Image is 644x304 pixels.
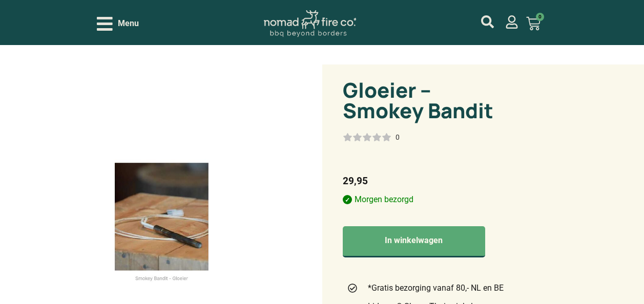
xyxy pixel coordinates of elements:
[505,15,518,29] a: mijn account
[97,15,139,33] div: Open/Close Menu
[481,15,494,28] a: mijn account
[118,17,139,30] span: Menu
[343,226,486,257] button: In winkelwagen
[343,193,513,206] p: Morgen bezorgd
[347,282,509,294] a: *Gratis bezorging vanaf 80,- NL en BE
[365,282,504,294] span: *Gratis bezorging vanaf 80,- NL en BE
[264,10,356,37] img: Nomad Logo
[536,13,544,21] span: 0
[514,10,553,37] a: 0
[343,80,513,121] h1: Gloeier – Smokey Bandit
[396,132,400,142] div: 0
